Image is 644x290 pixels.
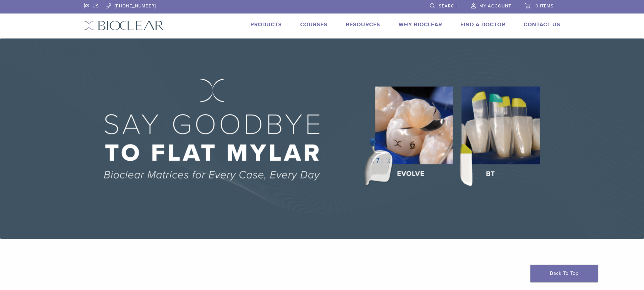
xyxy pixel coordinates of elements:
a: Contact Us [524,21,560,28]
span: My Account [479,3,511,9]
a: Products [251,21,282,28]
span: 0 items [535,3,554,9]
a: Courses [300,21,328,28]
a: Resources [346,21,380,28]
img: Bioclear [84,21,164,30]
a: Why Bioclear [399,21,442,28]
a: Back To Top [530,265,598,282]
span: Search [439,3,458,9]
a: Find A Doctor [460,21,505,28]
